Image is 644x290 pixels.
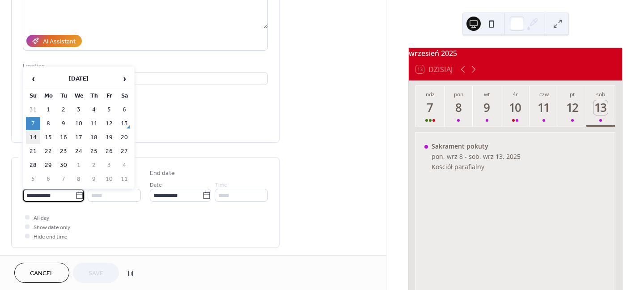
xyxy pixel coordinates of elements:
div: 12 [565,100,580,115]
div: 8 [451,100,466,115]
td: 18 [87,131,101,144]
button: Cancel [14,263,69,283]
td: 9 [56,117,71,130]
td: 27 [117,145,131,158]
button: pon8 [445,86,473,127]
td: 24 [72,145,86,158]
button: czw11 [530,86,558,127]
td: 25 [87,145,101,158]
th: Fr [102,90,116,102]
div: pon [447,90,470,98]
th: Sa [117,90,131,102]
th: Tu [56,90,71,102]
div: wt [475,90,499,98]
td: 21 [26,145,40,158]
td: 28 [26,159,40,172]
td: 20 [117,131,131,144]
div: 13 [593,100,608,115]
span: All day [34,213,49,223]
th: [DATE] [41,69,116,89]
div: End date [150,169,175,178]
div: 11 [537,100,551,115]
button: wt9 [473,86,501,127]
button: AI Assistant [26,35,82,47]
span: Date [150,180,162,190]
button: pt12 [558,86,587,127]
td: 1 [72,159,86,172]
div: czw [532,90,555,98]
th: Su [26,90,40,102]
td: 11 [117,173,131,186]
td: 5 [26,173,40,186]
td: 7 [26,117,40,130]
button: sob13 [586,86,615,127]
div: 9 [480,100,495,115]
td: 3 [102,159,116,172]
td: 22 [41,145,55,158]
th: We [72,90,86,102]
div: wrzesień 2025 [409,48,622,59]
td: 5 [102,103,116,116]
span: › [118,70,131,88]
div: Location [23,61,266,71]
div: pon, wrz 8 - sob, wrz 13, 2025 [432,152,521,161]
td: 14 [26,131,40,144]
td: 30 [56,159,71,172]
span: Cancel [30,269,54,278]
div: ndz [419,90,442,98]
td: 3 [72,103,86,116]
div: Kościół parafialny [432,162,521,171]
div: śr [504,90,527,98]
span: Hide end time [34,232,68,242]
td: 10 [102,173,116,186]
div: pt [561,90,584,98]
div: AI Assistant [43,37,76,47]
button: ndz7 [416,86,445,127]
td: 7 [56,173,71,186]
div: Sakrament pokuty [432,142,521,150]
span: Show date only [34,223,70,232]
div: 7 [423,100,438,115]
td: 19 [102,131,116,144]
td: 13 [117,117,131,130]
td: 6 [117,103,131,116]
th: Th [87,90,101,102]
td: 4 [117,159,131,172]
th: Mo [41,90,55,102]
td: 26 [102,145,116,158]
td: 2 [87,159,101,172]
td: 10 [72,117,86,130]
td: 15 [41,131,55,144]
div: sob [589,90,612,98]
span: Time [88,180,100,190]
td: 29 [41,159,55,172]
div: 10 [508,100,523,115]
td: 11 [87,117,101,130]
td: 8 [41,117,55,130]
td: 4 [87,103,101,116]
td: 12 [102,117,116,130]
td: 23 [56,145,71,158]
span: Time [215,180,227,190]
span: ‹ [26,70,40,88]
td: 17 [72,131,86,144]
td: 1 [41,103,55,116]
td: 31 [26,103,40,116]
button: śr10 [501,86,530,127]
td: 6 [41,173,55,186]
td: 8 [72,173,86,186]
td: 16 [56,131,71,144]
td: 2 [56,103,71,116]
td: 9 [87,173,101,186]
